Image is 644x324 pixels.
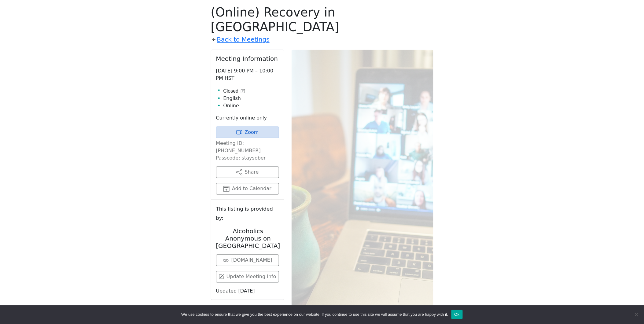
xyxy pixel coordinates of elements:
[633,311,639,318] span: No
[223,87,239,95] span: Closed
[223,102,279,109] li: Online
[451,310,463,319] button: Ok
[216,288,279,295] p: Updated [DATE]
[216,114,279,122] p: Currently online only
[216,167,279,178] button: Share
[181,311,448,318] span: We use cookies to ensure that we give you the best experience on our website. If you continue to ...
[216,127,279,138] a: Zoom
[223,87,245,95] button: Closed
[216,271,279,283] a: Update Meeting Info
[216,67,279,82] p: [DATE] 9:00 PM – 10:00 PM HST
[216,255,279,266] a: [DOMAIN_NAME]
[217,34,270,45] a: Back to Meetings
[216,140,279,162] p: Meeting ID: [PHONE_NUMBER] Passcode: staysober
[223,95,279,102] li: English
[216,55,279,62] h2: Meeting Information
[216,228,280,250] h2: Alcoholics Anonymous on [GEOGRAPHIC_DATA]
[216,183,279,195] button: Add to Calendar
[216,205,279,223] small: This listing is provided by:
[211,5,433,34] h1: (Online) Recovery in [GEOGRAPHIC_DATA]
